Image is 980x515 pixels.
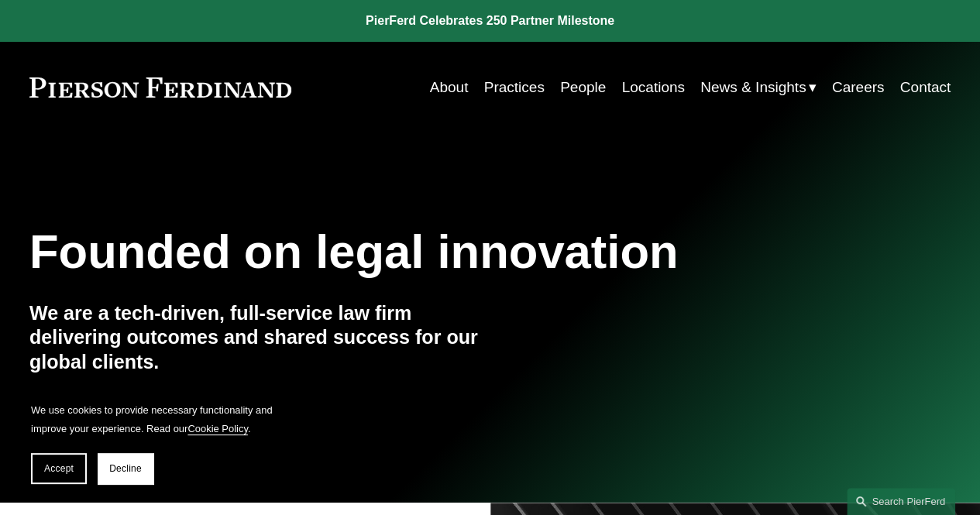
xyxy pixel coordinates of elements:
a: Search this site [847,488,955,515]
a: Contact [900,73,951,102]
a: Locations [621,73,684,102]
span: Accept [44,463,74,474]
button: Accept [31,453,87,484]
h1: Founded on legal innovation [29,225,797,279]
a: Careers [832,73,885,102]
a: Practices [484,73,545,102]
a: About [430,73,469,102]
span: News & Insights [700,74,806,101]
p: We use cookies to provide necessary functionality and improve your experience. Read our . [31,401,279,438]
span: Decline [109,463,142,474]
h4: We are a tech-driven, full-service law firm delivering outcomes and shared success for our global... [29,301,490,376]
a: folder dropdown [700,73,816,102]
a: People [560,73,606,102]
a: Cookie Policy [187,423,248,434]
section: Cookie banner [15,386,294,500]
button: Decline [98,453,153,484]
